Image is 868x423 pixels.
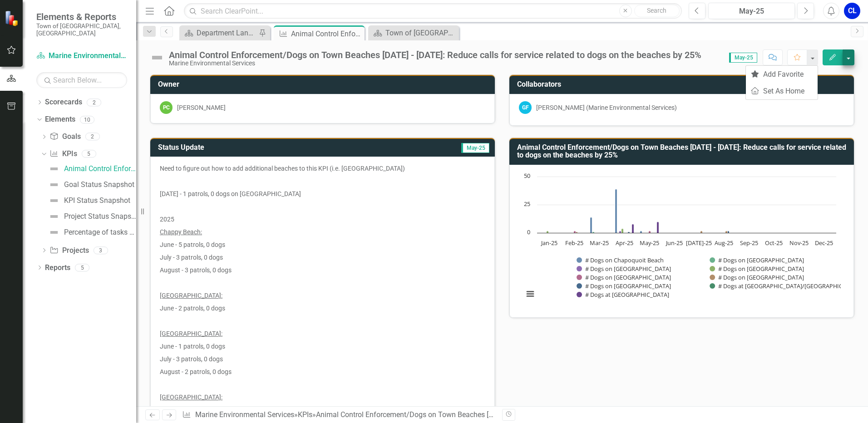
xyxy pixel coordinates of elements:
p: June - 2 patrols, 0 dogs [160,302,485,315]
div: GF [519,101,532,114]
div: Animal Control Enforcement/Dogs on Town Beaches [DATE] - [DATE]: Reduce calls for service related... [316,410,739,419]
a: Project Status Snapshot [46,209,136,224]
text: Sep-25 [740,239,758,247]
div: 5 [75,264,89,271]
div: Animal Control Enforcement/Dogs on Town Beaches [DATE] - [DATE]: Reduce calls for service related... [169,50,701,60]
path: Jul-25, 2. # Dogs on Surf Drive Beach. [700,231,703,233]
text: Nov-25 [789,239,809,247]
img: Not Defined [49,179,59,190]
p: August - 2 patrols, 0 dogs [160,365,485,378]
input: Search ClearPoint... [184,3,682,19]
path: Jan-25, 2. # Dogs on Bristol Beach. [547,231,549,233]
button: Show # Dogs at Quisset Harbor Beach/The Knob [710,282,833,290]
text: Feb-25 [565,239,583,247]
u: [GEOGRAPHIC_DATA]: [160,393,222,401]
text: [DATE]-25 [686,239,712,247]
text: Jun-25 [665,239,683,247]
div: PC [160,101,173,114]
text: Dec-25 [815,239,833,247]
a: Reports [45,263,70,273]
div: KPI Status Snapshot [64,197,130,205]
p: 2025 [160,213,485,226]
p: [DATE] - 1 patrols, 0 dogs on [GEOGRAPHIC_DATA] [160,187,485,200]
h3: Animal Control Enforcement/Dogs on Town Beaches [DATE] - [DATE]: Reduce calls for service related... [517,143,849,159]
p: June - 1 patrols, 0 dogs [160,340,485,353]
button: Show # Dogs on Falmouth Heights Beach [577,265,680,273]
a: KPIs [49,149,77,159]
a: Goal Status Snapshot [46,177,134,192]
text: May-25 [640,239,659,247]
a: Department Landing Page [182,27,256,39]
div: Department Landing Page [197,27,256,39]
path: May-25, 2. # Dogs on Chapoquoit Beach. [640,231,642,233]
a: Animal Control Enforcement/Dogs on Town Beaches [DATE] - [DATE]: Reduce calls for service related... [46,162,136,176]
p: August - 3 patrols, 0 dogs [160,264,485,276]
p: June - 2 patrols, 0 dogs [160,403,485,416]
span: May-25 [461,143,489,153]
path: Feb-25, 1. # Dogs on Surf Drive Beach. [576,231,578,233]
a: KPI Status Snapshot [46,193,130,208]
div: Project Status Snapshot [64,212,136,221]
button: CL [844,3,860,19]
a: KPIs [298,410,312,419]
div: 3 [94,246,108,254]
div: » » [182,410,495,420]
p: July - 3 patrols, 0 dogs [160,353,485,365]
span: Elements & Reports [36,11,127,22]
button: Search [634,5,680,17]
a: Goals [49,132,80,142]
path: Aug-25, 2. # Dogs on Surf Drive Beach. [725,231,728,233]
text: Apr-25 [616,239,633,247]
path: Feb-25, 2. # Dogs on Menauhant Beach. [574,231,576,233]
path: Apr-25, 1. # Dogs on Old Silver Beach. [628,231,630,233]
svg: Interactive chart [519,172,841,308]
p: Need to figure out how to add additional beaches to this KPI (i.e. [GEOGRAPHIC_DATA]) [160,164,485,175]
a: Marine Environmental Services [36,51,127,61]
path: Apr-25, 2. # Dogs on Falmouth Heights Beach. [619,231,621,233]
button: Show # Dogs on Old Silver Beach [577,282,658,290]
h3: Owner [158,80,490,89]
img: ClearPoint Strategy [5,10,20,26]
button: Show # Dogs on Menauhant Beach [577,273,664,281]
button: Show # Dogs at Long Pond [577,290,641,299]
path: Apr-25, 8. # Dogs at Long Pond. [632,224,634,233]
text: 25 [524,200,530,208]
path: May-25, 10. # Dogs at Long Pond. [657,221,659,233]
u: Chappy Beach: [160,228,202,236]
path: Mar-25, 1. # Dogs on Black Beach. [592,231,595,233]
path: Apr-25, 39. # Dogs on Chapoquoit Beach. [615,189,617,233]
div: 5 [82,150,96,158]
span: May-25 [729,53,757,63]
path: Apr-25, 4. # Dogs on Bristol Beach. [621,228,624,233]
img: Not Defined [49,211,59,222]
img: Not Defined [150,50,164,65]
small: Town of [GEOGRAPHIC_DATA], [GEOGRAPHIC_DATA] [36,22,127,37]
a: Add Favorite [746,66,818,83]
h3: Status Update [158,143,362,152]
path: Aug-25, 2. # Dogs on Old Silver Beach. [727,231,730,233]
div: [PERSON_NAME] (Marine Environmental Services) [536,103,677,112]
div: 2 [87,98,101,106]
path: Mar-25, 14. # Dogs on Chapoquoit Beach. [590,217,592,233]
text: 0 [527,228,530,236]
text: Oct-25 [765,239,783,247]
button: Show # Dogs on Bristol Beach [710,265,783,273]
div: May-25 [711,6,792,17]
a: Elements [45,114,75,125]
a: Marine Environmental Services [195,410,294,419]
a: Percentage of tasks completed [46,225,136,240]
path: May-25, 2. # Dogs on Menauhant Beach. [649,231,651,233]
img: Not Defined [49,227,59,238]
div: Chart. Highcharts interactive chart. [519,172,844,308]
div: Percentage of tasks completed [64,228,136,236]
img: Not Defined [49,163,59,174]
img: Not Defined [49,195,59,206]
p: July - 3 patrols, 0 dogs [160,251,485,264]
div: Animal Control Enforcement/Dogs on Town Beaches [DATE] - [DATE]: Reduce calls for service related... [64,165,136,173]
button: Show # Dogs on Black Beach [710,256,779,264]
div: Goal Status Snapshot [64,181,134,189]
a: Set As Home [746,83,818,99]
button: Show # Dogs on Surf Drive Beach [710,273,792,281]
text: Jan-25 [540,239,557,247]
button: View chart menu, Chart [524,288,537,300]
